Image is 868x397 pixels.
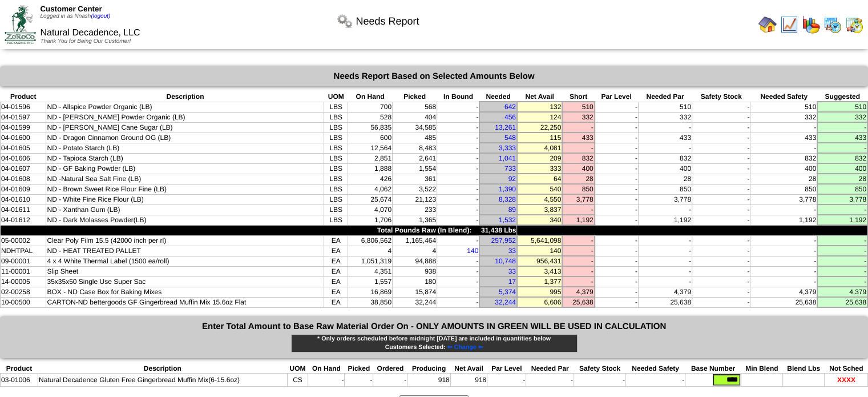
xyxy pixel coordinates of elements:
[750,276,817,287] td: -
[324,184,348,194] td: LBS
[46,256,324,266] td: 4 x 4 White Thermal Label (1500 ea/roll)
[750,153,817,163] td: 832
[750,143,817,153] td: -
[1,194,46,204] td: 04-01610
[692,102,750,112] td: -
[437,112,480,122] td: -
[817,174,867,184] td: 28
[750,112,817,122] td: 332
[638,204,692,215] td: -
[46,297,324,307] td: CARTON-ND bettergoods GF Gingerbread Muffin Mix 15.6oz Flat
[46,276,324,287] td: 35x35x50 Single Use Super Sac
[562,235,594,246] td: -
[5,5,36,43] img: ZoRoCo_Logo(Green%26Foil)%20jpg.webp
[437,184,480,194] td: -
[393,143,437,153] td: 8,483
[595,276,639,287] td: -
[517,215,562,225] td: 340
[692,184,750,194] td: -
[692,174,750,184] td: -
[324,215,348,225] td: LBS
[817,112,867,122] td: 332
[595,204,639,215] td: -
[356,15,419,27] span: Needs Report
[750,92,817,102] th: Needed Safety
[324,246,348,256] td: EA
[40,13,110,19] span: Logged in as Nnash
[1,287,46,297] td: 02-00258
[692,256,750,266] td: -
[499,144,516,152] a: 3,333
[393,266,437,276] td: 938
[46,184,324,194] td: ND - Brown Sweet Rice Flour Fine (LB)
[504,113,516,121] a: 456
[1,246,46,256] td: NDHTPAL
[517,102,562,112] td: 132
[437,194,480,204] td: -
[817,122,867,133] td: -
[504,103,516,111] a: 642
[393,133,437,143] td: 485
[517,287,562,297] td: 995
[46,204,324,215] td: ND - Xanthan Gum (LB)
[692,112,750,122] td: -
[517,235,562,246] td: 5,641,098
[638,112,692,122] td: 332
[437,276,480,287] td: -
[348,92,392,102] th: On Hand
[562,297,594,307] td: 25,638
[437,297,480,307] td: -
[324,92,348,102] th: UOM
[595,194,639,204] td: -
[324,112,348,122] td: LBS
[324,163,348,174] td: LBS
[1,225,517,235] td: Total Pounds Raw (In Blend): 31,438 Lbs
[692,194,750,204] td: -
[393,297,437,307] td: 32,244
[758,15,777,34] img: home.gif
[393,204,437,215] td: 233
[393,194,437,204] td: 21,123
[517,122,562,133] td: 22,250
[393,276,437,287] td: 180
[393,153,437,163] td: 2,641
[750,204,817,215] td: -
[750,194,817,204] td: 3,778
[750,235,817,246] td: -
[46,287,324,297] td: BOX - ND Case Box for Baking Mixes
[562,287,594,297] td: 4,379
[1,276,46,287] td: 14-00005
[437,266,480,276] td: -
[46,163,324,174] td: ND - GF Baking Powder (LB)
[324,235,348,246] td: EA
[845,15,863,34] img: calendarinout.gif
[750,266,817,276] td: -
[595,92,639,102] th: Par Level
[517,133,562,143] td: 115
[46,122,324,133] td: ND - [PERSON_NAME] Cane Sugar (LB)
[562,174,594,184] td: 28
[348,133,392,143] td: 600
[446,344,483,351] a: ⇐ Change ⇐
[562,143,594,153] td: -
[324,256,348,266] td: EA
[595,287,639,297] td: -
[491,236,515,244] a: 257,952
[595,174,639,184] td: -
[562,112,594,122] td: 332
[479,92,517,102] th: Needed
[348,194,392,204] td: 25,674
[324,204,348,215] td: LBS
[517,163,562,174] td: 333
[40,5,102,13] span: Customer Center
[508,175,516,183] a: 92
[638,102,692,112] td: 510
[517,256,562,266] td: 956,431
[595,297,639,307] td: -
[324,122,348,133] td: LBS
[517,184,562,194] td: 540
[692,133,750,143] td: -
[437,92,480,102] th: In Bound
[495,257,516,265] a: 10,748
[437,122,480,133] td: -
